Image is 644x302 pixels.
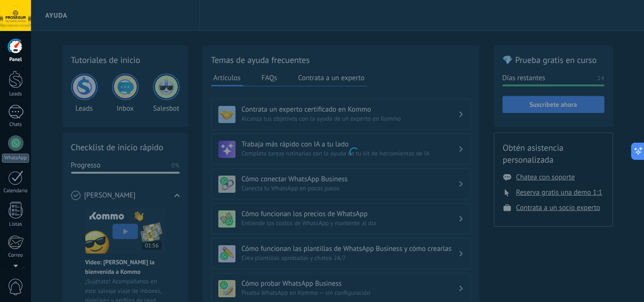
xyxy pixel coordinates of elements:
[2,221,30,228] div: Listas
[2,91,30,97] div: Leads
[2,188,30,194] div: Calendario
[2,154,29,163] div: WhatsApp
[2,252,30,259] div: Correo
[2,122,30,128] div: Chats
[2,57,30,63] div: Panel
